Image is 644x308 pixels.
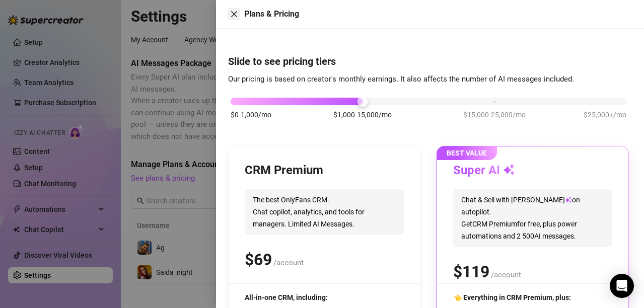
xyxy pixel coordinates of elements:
span: 👈 Everything in CRM Premium, plus: [453,293,571,301]
div: Plans & Pricing [244,8,632,20]
span: $1,000-15,000/mo [333,109,392,120]
span: /account [491,270,521,279]
span: All-in-one CRM, including: [245,293,328,301]
span: close [230,10,238,18]
h3: CRM Premium [245,163,323,179]
span: /account [273,258,304,267]
span: $25,000+/mo [584,109,626,120]
span: BEST VALUE [437,146,497,160]
span: $15,000-25,000/mo [463,109,526,120]
span: The best OnlyFans CRM. Chat copilot, analytics, and tools for managers. Limited AI Messages. [245,189,404,235]
span: $ [453,262,489,281]
h3: Super AI [453,163,515,179]
span: Chat & Sell with [PERSON_NAME] on autopilot. Get CRM Premium for free, plus power automations and... [453,189,612,247]
span: $ [245,250,272,269]
button: Close [228,8,240,20]
span: Our pricing is based on creator's monthly earnings. It also affects the number of AI messages inc... [228,74,574,84]
div: Open Intercom Messenger [610,274,634,298]
span: $0-1,000/mo [231,109,271,120]
h4: Slide to see pricing tiers [228,54,632,68]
